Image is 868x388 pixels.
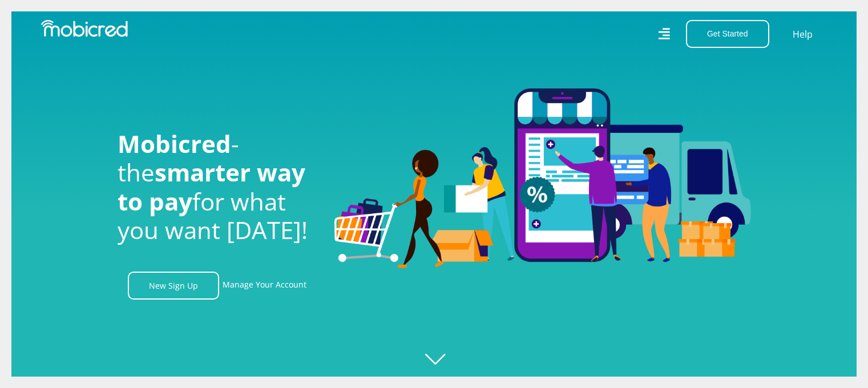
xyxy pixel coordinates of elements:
img: Mobicred [41,20,128,37]
img: Welcome to Mobicred [334,88,751,269]
span: smarter way to pay [118,156,305,217]
button: Get Started [686,20,769,48]
span: Mobicred [118,127,231,160]
a: Help [792,27,813,42]
a: New Sign Up [128,272,219,300]
h1: - the for what you want [DATE]! [118,130,317,245]
a: Manage Your Account [223,272,306,300]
